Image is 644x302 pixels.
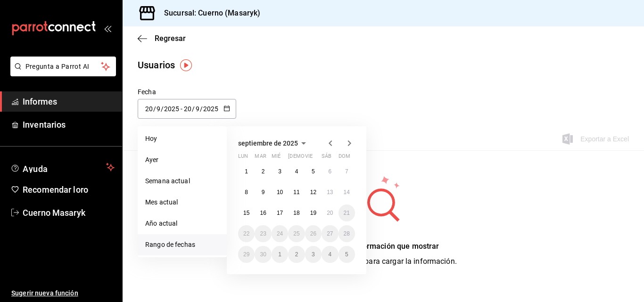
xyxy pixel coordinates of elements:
abbr: lunes [238,153,248,163]
abbr: 23 de septiembre de 2025 [260,230,266,237]
abbr: 5 de octubre de 2025 [345,251,348,258]
abbr: 26 de septiembre de 2025 [310,230,316,237]
button: 11 de septiembre de 2025 [288,184,305,201]
abbr: 22 de septiembre de 2025 [243,230,249,237]
button: 4 de septiembre de 2025 [288,163,305,180]
abbr: 1 de septiembre de 2025 [245,168,248,175]
abbr: 4 de septiembre de 2025 [295,168,298,175]
abbr: domingo [339,153,350,163]
a: Pregunta a Parrot AI [7,68,116,78]
abbr: 8 de septiembre de 2025 [245,189,248,196]
font: Regresar [155,34,186,43]
font: Hoy [145,135,157,142]
button: 1 de septiembre de 2025 [238,163,255,180]
button: 20 de septiembre de 2025 [322,204,338,221]
abbr: 7 de septiembre de 2025 [345,168,348,175]
button: 6 de septiembre de 2025 [322,163,338,180]
abbr: 17 de septiembre de 2025 [277,210,283,216]
font: Sucursal: Cuerno (Masaryk) [164,8,260,17]
font: Semana actual [145,177,190,185]
abbr: 6 de septiembre de 2025 [328,168,331,175]
abbr: 3 de octubre de 2025 [312,251,315,258]
font: Cuerno Masaryk [23,208,85,218]
abbr: 14 de septiembre de 2025 [344,189,350,196]
abbr: 2 de octubre de 2025 [295,251,298,258]
font: Recomendar loro [23,185,88,195]
button: 23 de septiembre de 2025 [255,225,271,242]
input: Día [145,105,153,113]
button: abrir_cajón_menú [104,24,111,32]
button: 4 de octubre de 2025 [322,246,338,263]
button: 10 de septiembre de 2025 [272,184,288,201]
font: / [192,105,195,113]
abbr: miércoles [272,153,281,163]
span: septiembre de 2025 [238,139,298,147]
input: Mes [195,105,200,113]
button: 3 de septiembre de 2025 [272,163,288,180]
font: Mes actual [145,198,178,206]
button: 7 de septiembre de 2025 [339,163,355,180]
font: Ayuda [23,164,48,174]
button: 19 de septiembre de 2025 [305,204,322,221]
img: Tooltip marker [180,59,192,71]
button: 21 de septiembre de 2025 [339,204,355,221]
font: Usuarios [138,59,175,71]
button: 5 de octubre de 2025 [339,246,355,263]
abbr: sábado [322,153,331,163]
button: Regresar [138,34,186,43]
abbr: jueves [288,153,344,163]
input: Mes [156,105,161,113]
button: 28 de septiembre de 2025 [339,225,355,242]
font: Ayer [145,156,159,163]
button: 25 de septiembre de 2025 [288,225,305,242]
abbr: 28 de septiembre de 2025 [344,230,350,237]
button: 24 de septiembre de 2025 [272,225,288,242]
font: Inventarios [23,120,66,130]
font: Fecha [138,88,156,96]
abbr: 11 de septiembre de 2025 [293,189,299,196]
button: 26 de septiembre de 2025 [305,225,322,242]
font: Informes [23,97,57,106]
font: / [153,105,156,113]
button: 2 de septiembre de 2025 [255,163,271,180]
button: 13 de septiembre de 2025 [322,184,338,201]
abbr: 24 de septiembre de 2025 [277,230,283,237]
abbr: viernes [305,153,313,163]
button: Pregunta a Parrot AI [10,57,116,76]
input: Día [183,105,192,113]
button: 5 de septiembre de 2025 [305,163,322,180]
abbr: 15 de septiembre de 2025 [243,210,249,216]
font: Año actual [145,220,177,227]
abbr: 30 de septiembre de 2025 [260,251,266,258]
button: 9 de septiembre de 2025 [255,184,271,201]
font: Sugerir nueva función [11,289,78,297]
font: / [200,105,203,113]
abbr: 25 de septiembre de 2025 [293,230,299,237]
font: / [161,105,164,113]
input: Año [164,105,180,113]
button: 2 de octubre de 2025 [288,246,305,263]
button: 18 de septiembre de 2025 [288,204,305,221]
font: Rango de fechas [145,241,195,248]
button: 29 de septiembre de 2025 [238,246,255,263]
font: Pregunta a Parrot AI [25,63,90,70]
button: septiembre de 2025 [238,138,309,149]
abbr: 3 de septiembre de 2025 [278,168,281,175]
abbr: 12 de septiembre de 2025 [310,189,316,196]
abbr: 16 de septiembre de 2025 [260,210,266,216]
button: 22 de septiembre de 2025 [238,225,255,242]
abbr: 18 de septiembre de 2025 [293,210,299,216]
abbr: 21 de septiembre de 2025 [344,210,350,216]
button: 15 de septiembre de 2025 [238,204,255,221]
abbr: 2 de septiembre de 2025 [262,168,265,175]
font: - [181,105,182,113]
button: 27 de septiembre de 2025 [322,225,338,242]
button: 30 de septiembre de 2025 [255,246,271,263]
abbr: 20 de septiembre de 2025 [327,210,333,216]
abbr: 10 de septiembre de 2025 [277,189,283,196]
button: 8 de septiembre de 2025 [238,184,255,201]
abbr: 1 de octubre de 2025 [278,251,281,258]
abbr: martes [255,153,266,163]
button: 16 de septiembre de 2025 [255,204,271,221]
